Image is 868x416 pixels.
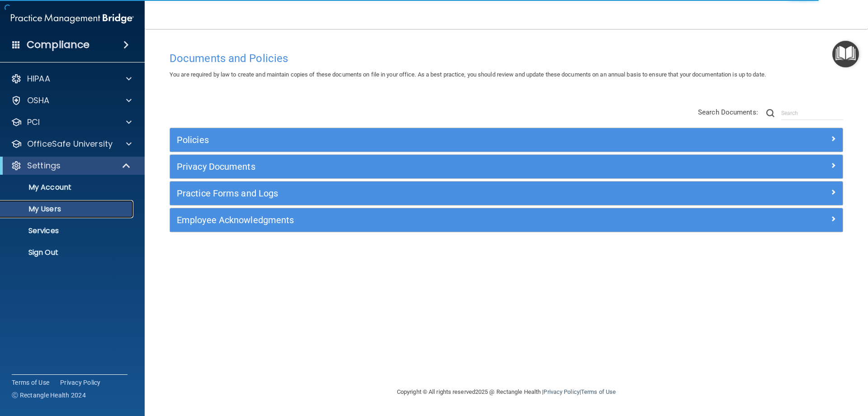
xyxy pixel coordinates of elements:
[177,135,668,145] h5: Policies
[766,109,774,117] img: ic-search.3b580494.png
[341,378,671,406] div: Copyright © All rights reserved 2025 @ Rectangle Health | |
[11,139,132,149] a: OfficeSafe University
[581,388,616,395] a: Terms of Use
[27,73,50,84] p: HIPAA
[6,248,129,257] p: Sign Out
[781,106,843,120] input: Search
[12,378,49,387] a: Terms of Use
[27,160,61,171] p: Settings
[27,38,90,51] h4: Compliance
[177,162,668,172] h5: Privacy Documents
[11,117,132,128] a: PCI
[12,391,86,400] span: Ⓒ Rectangle Health 2024
[27,117,40,128] p: PCI
[170,71,766,78] span: You are required by law to create and maintain copies of these documents on file in your office. ...
[712,352,857,388] iframe: Drift Widget Chat Controller
[60,378,101,387] a: Privacy Policy
[177,186,836,201] a: Practice Forms and Logs
[177,213,836,227] a: Employee Acknowledgments
[177,159,836,174] a: Privacy Documents
[177,133,836,147] a: Policies
[27,95,50,106] p: OSHA
[170,53,843,64] h4: Documents and Policies
[6,226,129,235] p: Services
[11,95,132,106] a: OSHA
[832,41,859,67] button: Open Resource Center
[543,388,579,395] a: Privacy Policy
[698,108,758,116] span: Search Documents:
[27,139,113,149] p: OfficeSafe University
[177,215,668,225] h5: Employee Acknowledgments
[177,188,668,198] h5: Practice Forms and Logs
[11,160,131,171] a: Settings
[11,10,134,28] img: PMB logo
[6,183,129,192] p: My Account
[11,73,132,84] a: HIPAA
[6,205,129,214] p: My Users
